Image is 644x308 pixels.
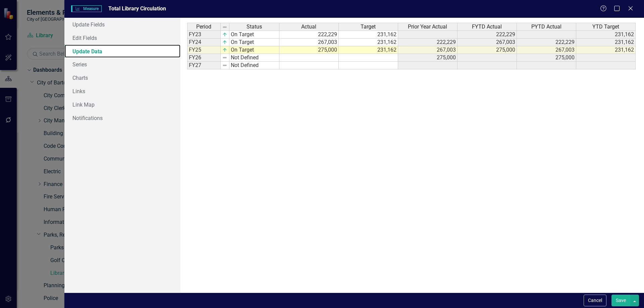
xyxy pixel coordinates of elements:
a: Update Fields [64,18,180,31]
td: Not Defined [229,62,279,69]
img: v3YYN6tj8cIIQQQgghhBBCF9k3ng1qE9ojsbYAAAAASUVORK5CYII= [222,40,227,45]
span: Actual [301,24,316,30]
td: 231,162 [576,30,636,39]
td: On Target [229,30,279,39]
img: v3YYN6tj8cIIQQQgghhBBCF9k3ng1qE9ojsbYAAAAASUVORK5CYII= [222,32,227,37]
td: 222,229 [458,30,517,39]
span: YTD Target [592,24,619,30]
td: FY27 [187,62,221,69]
img: v3YYN6tj8cIIQQQgghhBBCF9k3ng1qE9ojsbYAAAAASUVORK5CYII= [222,47,227,53]
button: Save [611,295,630,306]
td: FY24 [187,39,221,46]
td: 267,003 [517,46,576,54]
td: FY25 [187,46,221,54]
td: FY23 [187,30,221,39]
td: 222,229 [279,30,339,39]
img: 8DAGhfEEPCf229AAAAAElFTkSuQmCC [222,63,227,68]
span: Total Library Circulation [108,5,166,12]
td: 275,000 [517,54,576,62]
td: 267,003 [458,39,517,46]
a: Links [64,84,180,98]
span: Period [196,24,211,30]
img: 8DAGhfEEPCf229AAAAAElFTkSuQmCC [222,55,227,60]
td: On Target [229,46,279,54]
td: 275,000 [279,46,339,54]
span: Measure [71,5,102,12]
span: Status [247,24,262,30]
span: Target [361,24,376,30]
td: On Target [229,39,279,46]
a: Edit Fields [64,31,180,45]
img: 8DAGhfEEPCf229AAAAAElFTkSuQmCC [222,24,227,30]
span: Prior Year Actual [408,24,447,30]
td: 231,162 [339,30,398,39]
a: Notifications [64,111,180,125]
td: 267,003 [398,46,458,54]
span: PYTD Actual [531,24,561,30]
td: 231,162 [576,46,636,54]
td: 267,003 [279,39,339,46]
td: 275,000 [458,46,517,54]
a: Update Data [64,45,180,58]
td: 231,162 [339,46,398,54]
td: Not Defined [229,54,279,62]
td: 231,162 [339,39,398,46]
a: Series [64,58,180,71]
button: Cancel [584,295,606,306]
td: 222,229 [398,39,458,46]
td: FY26 [187,54,221,62]
td: 231,162 [576,39,636,46]
a: Link Map [64,98,180,111]
td: 222,229 [517,39,576,46]
a: Charts [64,71,180,84]
span: FYTD Actual [472,24,502,30]
td: 275,000 [398,54,458,62]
